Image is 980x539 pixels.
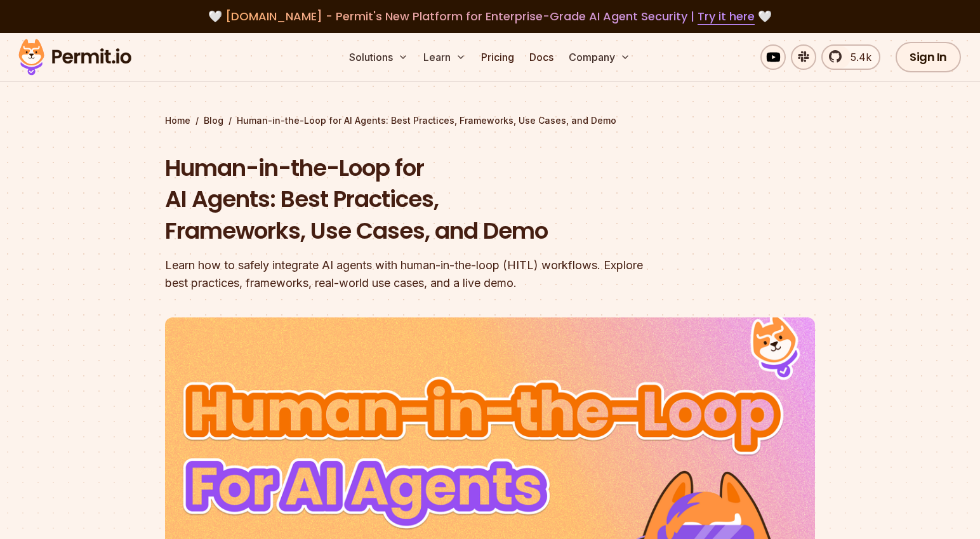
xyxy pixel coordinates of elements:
span: [DOMAIN_NAME] - Permit's New Platform for Enterprise-Grade AI Agent Security | [225,8,755,24]
img: Permit logo [13,36,137,79]
div: 🤍 🤍 [30,8,950,25]
a: Blog [204,114,223,127]
button: Learn [418,44,471,70]
button: Solutions [344,44,413,70]
div: Learn how to safely integrate AI agents with human-in-the-loop (HITL) workflows. Explore best pra... [165,256,652,292]
a: Docs [524,44,559,70]
a: Try it here [698,8,755,25]
button: Company [564,44,635,70]
span: 5.4k [843,50,871,65]
a: 5.4k [821,44,880,70]
div: / / [165,114,815,127]
h1: Human-in-the-Loop for AI Agents: Best Practices, Frameworks, Use Cases, and Demo [165,152,652,247]
a: Pricing [476,44,519,70]
a: Home [165,114,190,127]
a: Sign In [896,42,961,72]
